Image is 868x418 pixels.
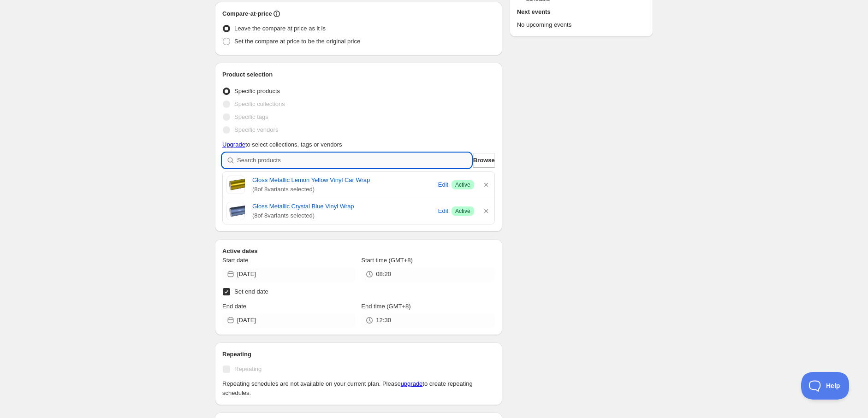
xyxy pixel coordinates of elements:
[234,38,360,45] span: Set the compare at price to be the original price
[438,206,448,216] span: Edit
[252,185,435,194] span: ( 8 of 8 variants selected)
[438,180,448,189] span: Edit
[234,113,268,120] span: Specific tags
[455,207,470,215] span: Active
[222,350,495,359] h2: Repeating
[234,126,278,133] span: Specific vendors
[222,247,495,256] h2: Active dates
[234,25,326,32] span: Leave the compare at price as it is
[222,9,272,18] h2: Compare-at-price
[361,257,413,264] span: Start time (GMT+8)
[361,303,410,310] span: End time (GMT+8)
[801,372,850,400] iframe: Toggle Customer Support
[234,288,268,295] span: Set end date
[234,365,262,372] span: Repeating
[401,380,423,387] a: upgrade
[473,156,495,165] span: Browse
[222,70,495,79] h2: Product selection
[437,204,450,218] button: Edit
[455,181,470,188] span: Active
[222,141,245,148] a: Upgrade
[234,100,285,107] span: Specific collections
[222,140,495,149] p: to select collections, tags or vendors
[473,153,495,168] button: Browse
[437,177,450,192] button: Edit
[222,379,495,398] p: Repeating schedules are not available on your current plan. Please to create repeating schedules.
[222,257,248,264] span: Start date
[222,303,246,310] span: End date
[252,176,435,185] a: Gloss Metallic Lemon Yellow Vinyl Car Wrap
[517,7,646,17] h2: Next events
[237,153,471,168] input: Search products
[517,20,646,29] p: No upcoming events
[252,202,435,211] a: Gloss Metallic Crystal Blue Vinyl Wrap
[234,88,280,94] span: Specific products
[252,211,435,220] span: ( 8 of 8 variants selected)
